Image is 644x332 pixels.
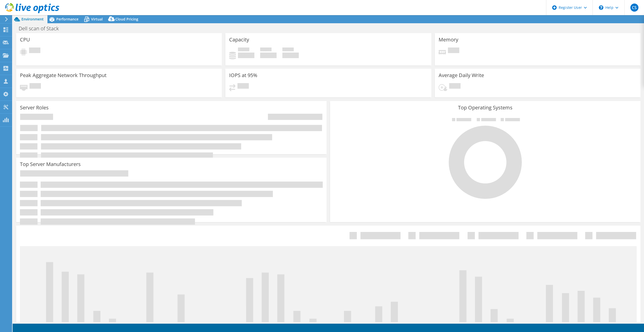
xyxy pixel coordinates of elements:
h3: Top Server Manufacturers [20,161,81,167]
span: Environment [21,17,44,21]
span: Virtual [91,17,103,21]
span: Total [282,48,294,53]
h3: Top Operating Systems [334,105,637,110]
h3: Memory [439,37,458,42]
h3: IOPS at 95% [229,73,257,78]
span: Used [238,48,249,53]
svg: \n [599,5,603,10]
h3: Capacity [229,37,249,42]
span: Pending [449,83,461,90]
span: Pending [237,83,249,90]
h3: CPU [20,37,30,42]
h3: Server Roles [20,105,49,110]
h4: 0 GiB [238,53,254,58]
h4: 0 GiB [282,53,299,58]
h4: 0 GiB [260,53,277,58]
h1: Dell scan of Stack [16,26,67,31]
span: Performance [56,17,78,21]
span: CS [630,4,638,12]
span: Pending [29,48,40,54]
span: Cloud Pricing [115,17,138,21]
h3: Average Daily Write [439,73,484,78]
span: Pending [30,83,41,90]
span: Pending [448,48,459,54]
span: Free [260,48,272,53]
h3: Peak Aggregate Network Throughput [20,73,106,78]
